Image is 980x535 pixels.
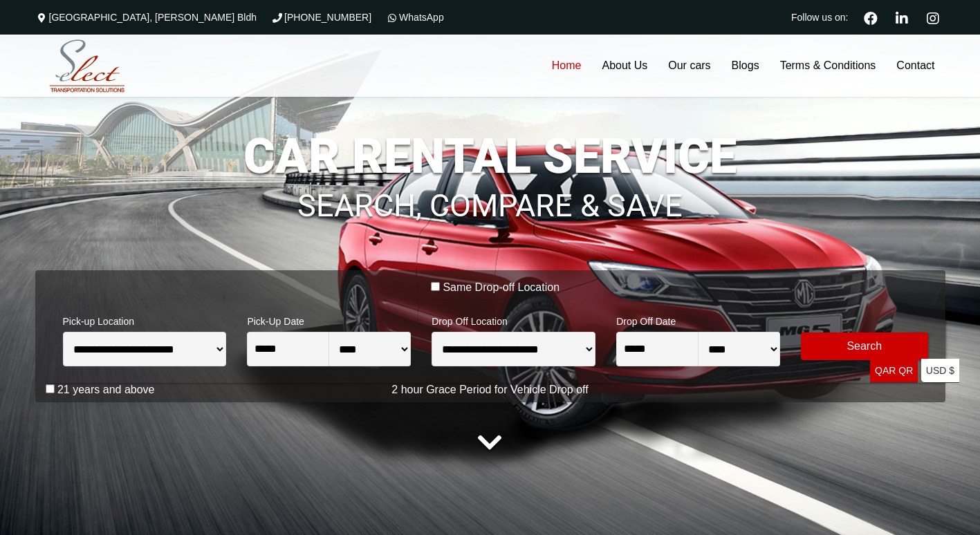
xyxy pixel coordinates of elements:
a: QAR QR [870,359,918,383]
a: Instagram [921,10,945,25]
a: Linkedin [890,10,914,25]
a: Terms & Conditions [770,35,887,97]
a: Home [542,35,592,97]
a: [PHONE_NUMBER] [270,12,371,23]
span: Drop Off Date [616,307,780,332]
a: WhatsApp [385,12,444,23]
span: Pick-Up Date [247,307,411,332]
button: Modify Search [801,332,928,360]
a: USD $ [921,359,959,383]
a: About Us [591,35,658,97]
label: 21 years and above [57,383,155,397]
img: Select Rent a Car [39,37,136,96]
span: Pick-up Location [63,307,227,332]
a: Facebook [858,10,883,25]
a: Blogs [721,35,770,97]
h1: CAR RENTAL SERVICE [35,132,945,180]
a: Contact [886,35,945,97]
span: Drop Off Location [432,307,595,332]
a: Our cars [658,35,721,97]
h1: SEARCH, COMPARE & SAVE [35,169,945,222]
label: Same Drop-off Location [443,281,560,294]
p: 2 hour Grace Period for Vehicle Drop off [35,382,945,398]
